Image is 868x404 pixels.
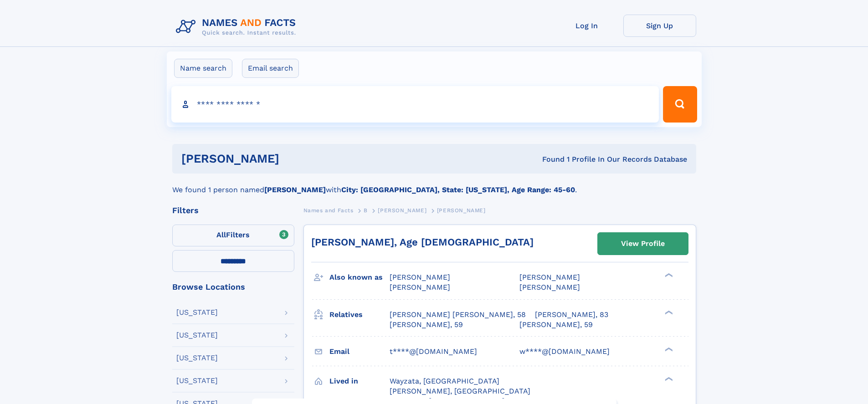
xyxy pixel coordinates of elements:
[390,310,526,320] a: [PERSON_NAME] [PERSON_NAME], 58
[390,387,530,395] span: [PERSON_NAME], [GEOGRAPHIC_DATA]
[264,185,326,194] b: [PERSON_NAME]
[663,86,697,123] button: Search Button
[519,320,593,330] a: [PERSON_NAME], 59
[390,273,450,281] span: [PERSON_NAME]
[663,346,673,352] div: ❯
[176,354,218,362] div: [US_STATE]
[172,283,294,291] div: Browse Locations
[519,273,580,281] span: [PERSON_NAME]
[437,207,486,214] span: [PERSON_NAME]
[176,309,218,316] div: [US_STATE]
[329,307,390,322] h3: Relatives
[378,207,426,214] span: [PERSON_NAME]
[242,59,299,78] label: Email search
[311,236,534,248] a: [PERSON_NAME], Age [DEMOGRAPHIC_DATA]
[181,153,411,164] h1: [PERSON_NAME]
[663,376,673,382] div: ❯
[176,377,218,384] div: [US_STATE]
[390,377,499,385] span: Wayzata, [GEOGRAPHIC_DATA]
[216,230,226,239] span: All
[341,185,575,194] b: City: [GEOGRAPHIC_DATA], State: [US_STATE], Age Range: 45-60
[623,15,696,37] a: Sign Up
[519,283,580,291] span: [PERSON_NAME]
[663,309,673,315] div: ❯
[329,270,390,285] h3: Also known as
[390,320,463,330] a: [PERSON_NAME], 59
[174,59,232,78] label: Name search
[329,344,390,359] h3: Email
[172,15,303,39] img: Logo Names and Facts
[364,207,368,214] span: B
[550,15,623,37] a: Log In
[411,154,687,164] div: Found 1 Profile In Our Records Database
[329,373,390,389] h3: Lived in
[171,86,659,123] input: search input
[390,283,450,291] span: [PERSON_NAME]
[364,205,368,216] a: B
[172,206,294,215] div: Filters
[663,272,673,278] div: ❯
[535,310,608,320] a: [PERSON_NAME], 83
[172,225,294,246] label: Filters
[303,205,354,216] a: Names and Facts
[378,205,426,216] a: [PERSON_NAME]
[621,233,665,254] div: View Profile
[172,174,696,195] div: We found 1 person named with .
[176,332,218,339] div: [US_STATE]
[598,233,688,255] a: View Profile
